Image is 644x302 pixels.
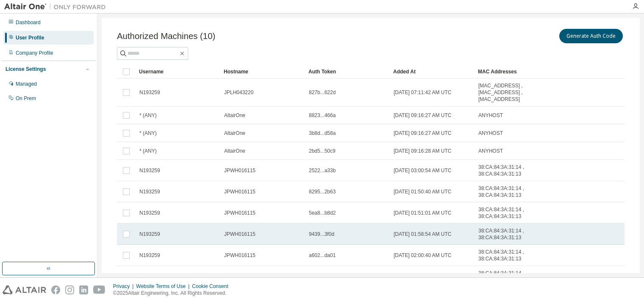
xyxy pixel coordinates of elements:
span: JPWH016115 [224,188,255,195]
span: 8295...2b63 [309,188,336,195]
div: Website Terms of Use [136,283,192,290]
img: linkedin.svg [79,285,88,294]
span: JPWH016115 [224,231,255,238]
span: * (ANY) [139,148,157,154]
span: JPWH016115 [224,210,255,216]
span: 38:CA:84:3A:31:14 , 38:CA:84:3A:31:13 [478,249,531,262]
span: [MAC_ADDRESS] , [MAC_ADDRESS] , [MAC_ADDRESS] [478,82,531,103]
span: N193259 [139,188,160,195]
div: Cookie Consent [192,283,233,290]
span: 38:CA:84:3A:31:14 , 38:CA:84:3A:31:13 [478,227,531,241]
span: JPLH043220 [224,89,253,96]
span: [DATE] 09:16:27 AM UTC [394,112,452,119]
div: Privacy [113,283,136,290]
img: youtube.svg [93,285,105,294]
span: * (ANY) [139,130,157,137]
img: instagram.svg [65,285,74,294]
div: Auth Token [308,65,386,78]
span: [DATE] 03:00:54 AM UTC [394,167,452,174]
span: N193259 [139,89,160,96]
span: [DATE] 02:00:40 AM UTC [394,252,452,259]
img: Altair One [4,3,110,11]
div: License Settings [6,66,46,73]
span: [DATE] 09:16:28 AM UTC [394,148,452,154]
span: [DATE] 07:11:42 AM UTC [394,89,452,96]
span: ANYHOST [478,130,503,137]
div: Dashboard [16,19,41,26]
span: * (ANY) [139,112,157,119]
div: User Profile [16,34,44,41]
span: 9439...3f0d [309,231,334,238]
div: Hostname [224,65,302,78]
div: Managed [16,81,37,87]
div: Added At [393,65,471,78]
span: 2522...a33b [309,167,336,174]
div: MAC Addresses [478,65,531,78]
span: 38:CA:84:3A:31:14 , 38:CA:84:3A:31:13 [478,185,531,199]
span: a602...da01 [309,252,336,259]
span: ANYHOST [478,112,503,119]
span: [DATE] 09:16:27 AM UTC [394,130,452,137]
img: facebook.svg [51,285,60,294]
span: 827b...622d [309,89,336,96]
span: JPWH016115 [224,252,255,259]
span: 5ea8...b8d2 [309,210,336,216]
span: Authorized Machines (10) [117,31,215,41]
span: N193259 [139,210,160,216]
span: ANYHOST [478,148,503,154]
span: N193259 [139,167,160,174]
span: 2bd5...50c9 [309,148,336,154]
span: 3b8d...d58a [309,130,336,137]
span: 8823...466a [309,112,336,119]
span: AltairOne [224,130,245,137]
div: Company Profile [16,50,53,56]
div: Username [139,65,217,78]
span: JPWH016115 [224,167,255,174]
span: 38:CA:84:3A:31:14 , 38:CA:84:3A:31:13 [478,164,531,177]
span: AltairOne [224,148,245,154]
span: N193259 [139,231,160,238]
span: [DATE] 01:51:01 AM UTC [394,210,452,216]
span: AltairOne [224,112,245,119]
span: N193259 [139,252,160,259]
span: 38:CA:84:3A:31:14 , 38:CA:84:3A:31:13 [478,270,531,283]
p: © 2025 Altair Engineering, Inc. All Rights Reserved. [113,290,233,297]
img: altair_logo.svg [3,285,46,294]
span: [DATE] 01:50:40 AM UTC [394,188,452,195]
button: Generate Auth Code [559,29,623,43]
span: 38:CA:84:3A:31:14 , 38:CA:84:3A:31:13 [478,206,531,220]
span: [DATE] 01:58:54 AM UTC [394,231,452,238]
div: On Prem [16,95,36,102]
